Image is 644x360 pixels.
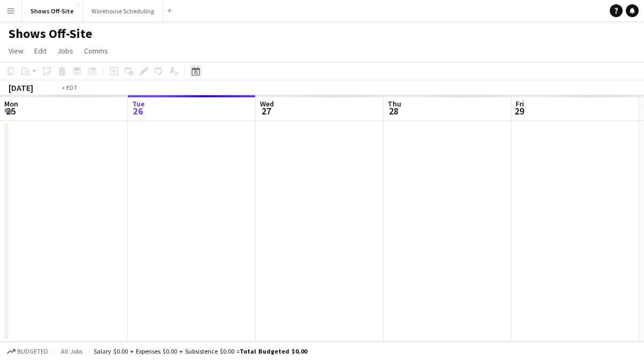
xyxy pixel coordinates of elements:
[94,347,307,355] div: Salary $0.00 + Expenses $0.00 + Subsistence $0.00 =
[59,347,85,355] span: All jobs
[514,105,524,117] span: 29
[83,1,163,21] button: Warehouse Scheduling
[80,44,112,58] a: Comms
[30,44,51,58] a: Edit
[131,105,145,117] span: 26
[17,348,48,355] span: Budgeted
[9,46,24,56] span: View
[5,346,50,357] button: Budgeted
[84,46,108,56] span: Comms
[132,99,145,109] span: Tue
[4,99,18,109] span: Mon
[240,347,307,355] span: Total Budgeted $0.00
[258,105,274,117] span: 27
[4,44,28,58] a: View
[3,105,18,117] span: 25
[34,46,47,56] span: Edit
[9,26,92,42] h1: Shows Off-Site
[388,99,401,109] span: Thu
[57,46,73,56] span: Jobs
[516,99,524,109] span: Fri
[260,99,274,109] span: Wed
[66,83,78,91] div: EDT
[22,1,83,21] button: Shows Off-Site
[9,82,33,93] div: [DATE]
[386,105,401,117] span: 28
[53,44,78,58] a: Jobs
